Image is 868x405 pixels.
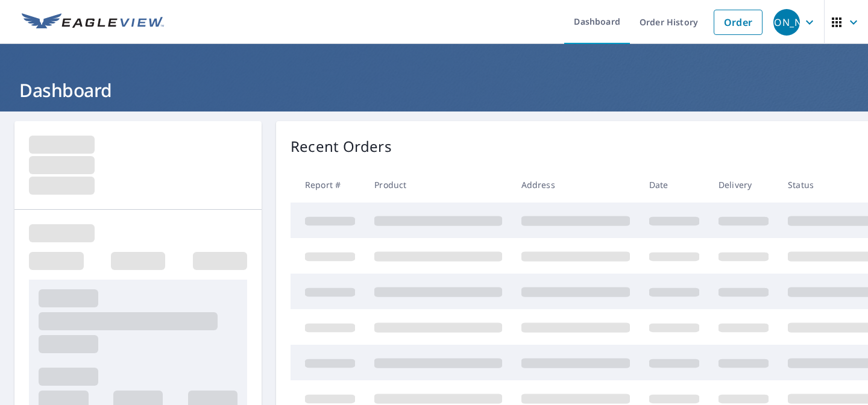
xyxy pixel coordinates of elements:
th: Address [512,167,640,202]
h1: Dashboard [14,78,854,102]
th: Product [365,167,512,202]
th: Report # [291,167,365,202]
a: Order [714,10,763,35]
th: Delivery [709,167,778,202]
img: EV Logo [22,13,164,31]
div: [PERSON_NAME] [773,9,800,36]
p: Recent Orders [291,136,392,157]
th: Date [640,167,709,202]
